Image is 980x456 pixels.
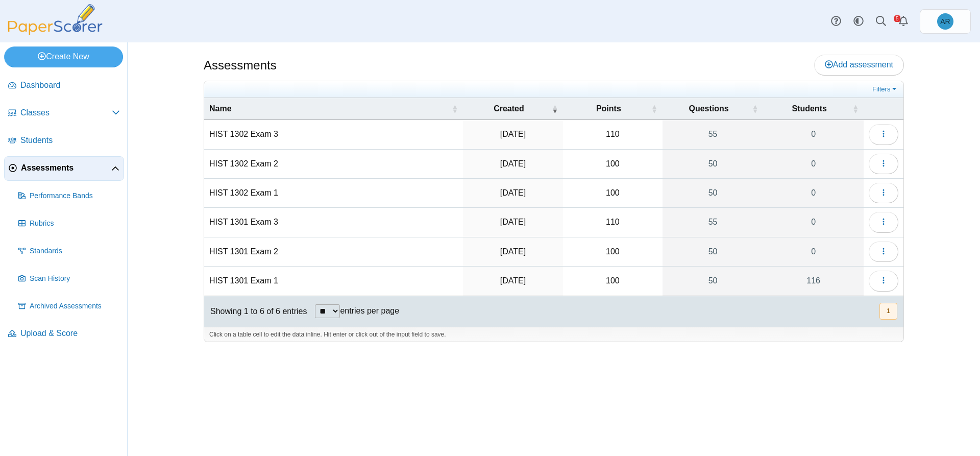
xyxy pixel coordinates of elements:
span: Points : Activate to sort [651,104,657,114]
time: May 11, 2025 at 9:56 PM [500,130,526,138]
span: Performance Bands [30,191,120,201]
td: 110 [563,120,663,149]
td: HIST 1301 Exam 2 [204,237,463,267]
a: Alejandro Renteria [920,9,971,34]
td: HIST 1301 Exam 3 [204,208,463,237]
span: Upload & Score [20,328,120,339]
a: Upload & Score [4,322,124,346]
span: Assessments [21,162,111,174]
span: Rubrics [30,219,120,229]
time: Oct 6, 2024 at 8:12 PM [500,276,526,285]
span: Add assessment [825,60,893,69]
a: Standards [14,239,124,263]
span: Points [568,103,649,114]
a: 50 [663,267,764,295]
a: Add assessment [814,55,904,75]
span: Students : Activate to sort [852,104,859,114]
span: Alejandro Renteria [937,13,953,30]
span: Alejandro Renteria [940,18,950,25]
button: 1 [879,303,897,320]
span: Scan History [30,274,120,284]
a: Alerts [892,10,915,33]
h1: Assessments [204,57,277,74]
time: Apr 1, 2025 at 7:33 PM [500,159,526,168]
div: Click on a table cell to edit the data inline. Hit enter or click out of the input field to save. [204,327,903,342]
span: Created [468,103,550,114]
a: PaperScorer [4,28,106,37]
span: Classes [20,107,112,118]
a: Assessments [4,156,124,181]
span: Standards [30,246,120,256]
a: 0 [763,208,864,236]
td: HIST 1302 Exam 2 [204,150,463,179]
a: 55 [663,120,764,149]
a: Rubrics [14,211,124,236]
a: Filters [870,84,901,94]
span: Archived Assessments [30,301,120,311]
span: Dashboard [20,80,120,91]
span: Questions [668,103,750,114]
a: Dashboard [4,74,124,98]
td: 100 [563,267,663,296]
img: PaperScorer [4,4,106,35]
div: Showing 1 to 6 of 6 entries [204,296,307,327]
td: 110 [563,208,663,237]
td: 100 [563,237,663,267]
a: 0 [763,150,864,178]
span: Questions : Activate to sort [752,104,758,114]
span: Name : Activate to sort [452,104,458,114]
a: 0 [763,120,864,149]
td: HIST 1302 Exam 1 [204,179,463,208]
span: Students [768,103,850,114]
a: Scan History [14,267,124,291]
span: Created : Activate to remove sorting [552,104,558,114]
a: 50 [663,237,764,266]
time: Feb 18, 2025 at 9:28 PM [500,188,526,197]
a: 55 [663,208,764,236]
a: 0 [763,237,864,266]
td: 100 [563,150,663,179]
a: Create New [4,46,123,67]
label: entries per page [340,306,399,315]
a: Classes [4,101,124,126]
span: Students [20,135,120,146]
td: 100 [563,179,663,208]
a: Performance Bands [14,184,124,208]
time: Nov 10, 2024 at 7:30 PM [500,247,526,256]
time: Dec 3, 2024 at 7:43 PM [500,218,526,226]
td: HIST 1301 Exam 1 [204,267,463,296]
td: HIST 1302 Exam 3 [204,120,463,149]
a: 50 [663,150,764,178]
a: Archived Assessments [14,294,124,319]
a: Students [4,129,124,153]
a: 50 [663,179,764,207]
a: 116 [763,267,864,295]
nav: pagination [878,303,897,320]
span: Name [209,103,450,114]
a: 0 [763,179,864,207]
